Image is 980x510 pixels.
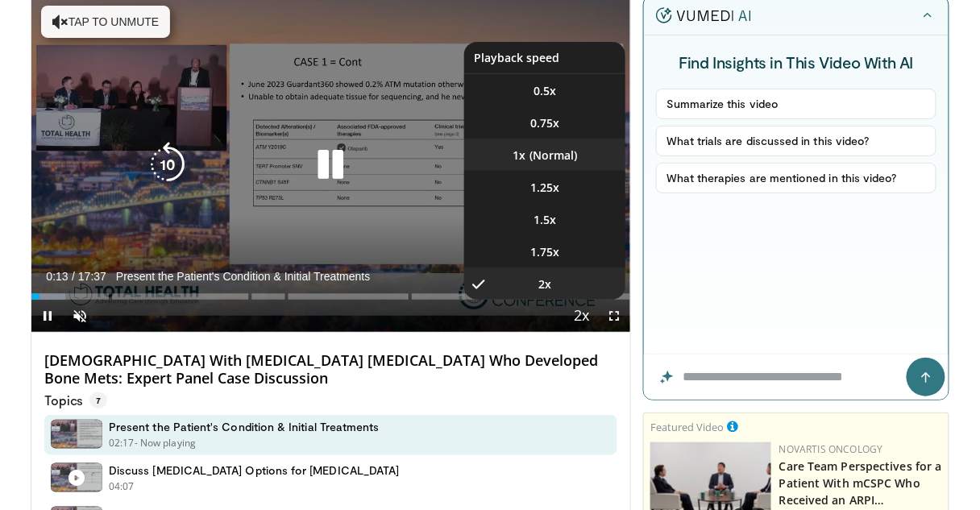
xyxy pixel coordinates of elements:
h4: Discuss [MEDICAL_DATA] Options for [MEDICAL_DATA] [109,463,399,478]
span: 1.75x [530,244,559,260]
span: Present the Patient's Condition & Initial Treatments [116,269,371,284]
button: Pause [31,300,64,332]
button: What therapies are mentioned in this video? [656,163,936,193]
span: 7 [89,392,107,408]
span: 1.25x [530,180,559,196]
button: Fullscreen [598,300,630,332]
span: 1x [513,147,525,164]
p: - Now playing [135,436,197,450]
button: Tap to unmute [41,6,170,38]
button: Playback Rate [566,300,598,332]
span: 0.5x [534,83,556,99]
p: Topics [44,392,107,408]
span: / [72,270,75,283]
input: Question for the AI [644,355,949,400]
small: Featured Video [650,420,724,434]
span: 0.75x [530,115,559,131]
span: 17:37 [78,270,106,283]
span: 2x [538,276,551,292]
button: What trials are discussed in this video? [656,126,936,156]
img: vumedi-ai-logo.v2.svg [656,7,751,23]
p: 04:07 [109,479,135,494]
h4: Present the Patient's Condition & Initial Treatments [109,420,380,434]
button: Summarize this video [656,89,936,119]
button: Unmute [64,300,96,332]
div: Progress Bar [31,293,630,300]
p: 02:17 [109,436,135,450]
a: Novartis Oncology [779,442,883,456]
span: 0:13 [46,270,68,283]
span: 1.5x [534,212,556,228]
h4: Find Insights in This Video With AI [656,52,936,73]
a: Care Team Perspectives for a Patient With mCSPC Who Received an ARPI… [779,458,942,508]
h4: [DEMOGRAPHIC_DATA] With [MEDICAL_DATA] [MEDICAL_DATA] Who Developed Bone Mets: Expert Panel Case ... [44,352,617,387]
